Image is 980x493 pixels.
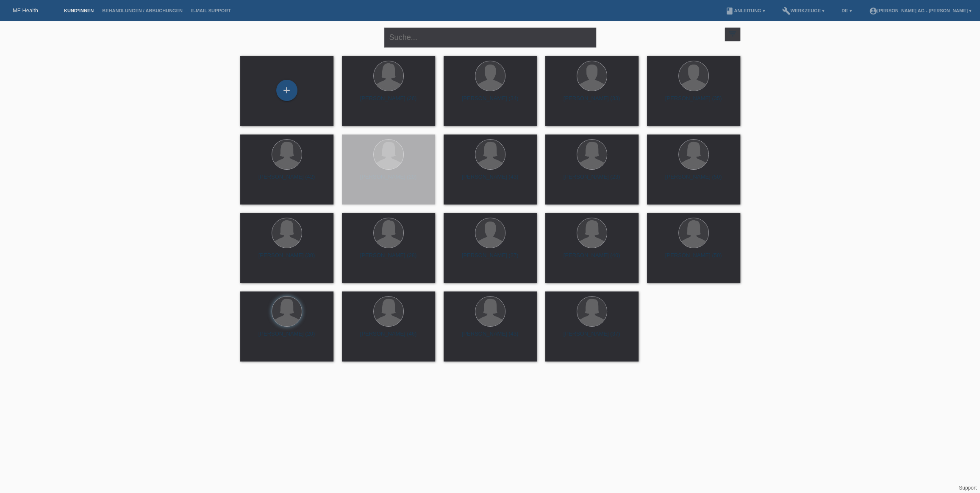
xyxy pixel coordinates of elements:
div: [PERSON_NAME] (28) [349,252,428,266]
div: [PERSON_NAME] (43) [450,174,530,187]
input: Suche... [384,28,596,48]
div: [PERSON_NAME] (34) [450,95,530,109]
div: [PERSON_NAME] (40) [552,252,632,266]
div: [PERSON_NAME] (20) [349,174,428,187]
a: account_circle[PERSON_NAME] AG - [PERSON_NAME] ▾ [864,8,976,13]
i: build [782,7,791,15]
div: [PERSON_NAME] (50) [654,174,733,187]
div: [PERSON_NAME] (27) [450,252,530,266]
a: E-Mail Support [187,8,235,13]
i: book [725,7,734,15]
a: MF Health [13,7,38,14]
i: filter_list [728,29,737,39]
div: [PERSON_NAME] (30) [247,252,327,266]
a: DE ▾ [837,8,856,13]
div: [PERSON_NAME] (20) [247,331,327,344]
div: [PERSON_NAME] (46) [349,331,428,344]
a: Kund*innen [60,8,98,13]
a: Behandlungen / Abbuchungen [98,8,187,13]
div: [PERSON_NAME] (42) [247,174,327,187]
div: [PERSON_NAME] (43) [450,331,530,344]
div: [PERSON_NAME] (37) [552,331,632,344]
div: [PERSON_NAME] (23) [552,174,632,187]
div: [PERSON_NAME] (50) [654,252,733,266]
a: Support [959,485,977,491]
i: account_circle [869,7,877,15]
div: [PERSON_NAME] (35) [654,95,733,109]
a: bookAnleitung ▾ [721,8,769,13]
div: [PERSON_NAME] (33) [552,95,632,109]
div: Kund*in hinzufügen [277,83,297,98]
div: [PERSON_NAME] (26) [349,95,428,109]
a: buildWerkzeuge ▾ [778,8,829,13]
